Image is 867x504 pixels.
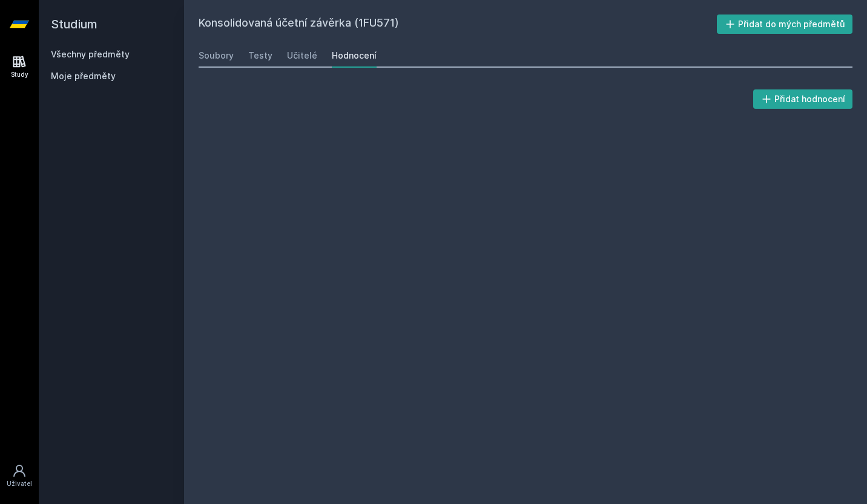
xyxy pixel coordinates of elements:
[199,44,234,68] a: Soubory
[2,48,36,85] a: Study
[717,15,853,34] button: Přidat do mých předmětů
[199,15,717,34] h2: Konsolidovaná účetní závěrka (1FU571)
[7,479,32,488] div: Uživatel
[332,50,377,62] div: Hodnocení
[753,89,853,109] button: Přidat hodnocení
[51,70,116,82] span: Moje předměty
[248,50,272,62] div: Testy
[11,70,28,79] div: Study
[287,44,317,68] a: Učitelé
[248,44,272,68] a: Testy
[332,44,377,68] a: Hodnocení
[51,49,130,59] a: Všechny předměty
[2,457,36,494] a: Uživatel
[199,50,234,62] div: Soubory
[287,50,317,62] div: Učitelé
